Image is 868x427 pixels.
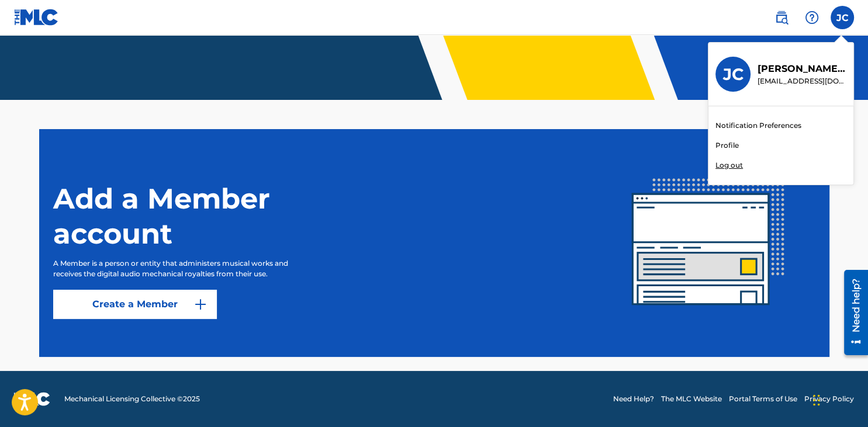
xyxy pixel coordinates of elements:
div: Help [800,6,824,29]
h3: JC [723,64,743,85]
a: Notification Preferences [715,120,801,131]
h1: Add a Member account [53,181,345,251]
a: Public Search [770,6,793,29]
div: User Menu [831,6,854,29]
iframe: Resource Center [835,264,868,360]
img: 9d2ae6d4665cec9f34b9.svg [193,297,208,311]
a: Profile [715,140,739,151]
img: MLC Logo [14,9,59,26]
a: Privacy Policy [804,394,854,404]
img: logo [14,392,50,406]
a: Portal Terms of Use [729,394,797,404]
iframe: Chat Widget [810,371,868,427]
img: search [774,11,789,25]
p: Jose Capellan [758,62,846,76]
img: help [805,11,819,25]
p: Log out [715,160,743,171]
p: josephcapllan@gmail.com [758,76,846,86]
span: Mechanical Licensing Collective © 2025 [64,394,200,404]
a: The MLC Website [661,394,722,404]
a: Need Help? [613,394,654,404]
p: A Member is a person or entity that administers musical works and receives the digital audio mech... [53,258,312,279]
a: Create a Member [53,290,217,319]
img: img [601,136,815,350]
div: Drag [813,383,820,418]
